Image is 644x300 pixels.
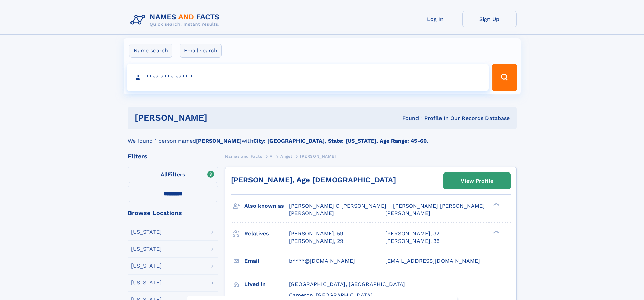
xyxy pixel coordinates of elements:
[289,203,386,209] span: [PERSON_NAME] G [PERSON_NAME]
[492,64,517,91] button: Search Button
[244,200,289,212] h3: Also known as
[128,129,517,145] div: We found 1 person named with .
[270,152,273,160] a: A
[393,203,485,209] span: [PERSON_NAME] [PERSON_NAME]
[244,228,289,239] h3: Relatives
[461,173,493,189] div: View Profile
[129,44,172,58] label: Name search
[196,138,242,144] b: [PERSON_NAME]
[161,171,168,178] span: All
[289,237,343,245] a: [PERSON_NAME], 29
[289,230,343,237] a: [PERSON_NAME], 59
[225,152,262,160] a: Names and Facts
[131,229,162,235] div: [US_STATE]
[305,115,510,122] div: Found 1 Profile In Our Records Database
[289,281,405,287] span: [GEOGRAPHIC_DATA], [GEOGRAPHIC_DATA]
[408,11,462,27] a: Log In
[231,176,396,184] a: [PERSON_NAME], Age [DEMOGRAPHIC_DATA]
[127,64,489,91] input: search input
[253,138,427,144] b: City: [GEOGRAPHIC_DATA], State: [US_STATE], Age Range: 45-60
[128,11,225,29] img: Logo Names and Facts
[385,210,430,216] span: [PERSON_NAME]
[444,173,510,189] a: View Profile
[385,230,439,237] a: [PERSON_NAME], 32
[300,154,336,159] span: [PERSON_NAME]
[128,153,218,159] div: Filters
[289,210,334,216] span: [PERSON_NAME]
[280,154,292,159] span: Angel
[131,280,162,285] div: [US_STATE]
[385,258,480,264] span: [EMAIL_ADDRESS][DOMAIN_NAME]
[244,255,289,267] h3: Email
[492,230,500,234] div: ❯
[492,202,500,207] div: ❯
[135,114,305,122] h1: [PERSON_NAME]
[131,246,162,252] div: [US_STATE]
[128,167,218,183] label: Filters
[270,154,273,159] span: A
[180,44,222,58] label: Email search
[280,152,292,160] a: Angel
[462,11,517,27] a: Sign Up
[244,279,289,290] h3: Lived in
[289,292,373,298] span: Cameron, [GEOGRAPHIC_DATA]
[128,210,218,216] div: Browse Locations
[385,237,440,245] a: [PERSON_NAME], 36
[131,263,162,269] div: [US_STATE]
